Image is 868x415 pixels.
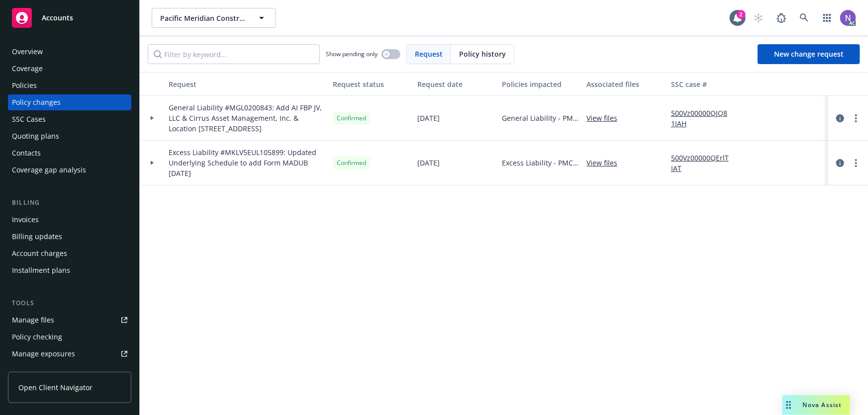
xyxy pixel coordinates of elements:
[326,50,378,58] span: Show pending only
[8,61,131,77] a: Coverage
[502,158,579,168] span: Excess Liability - PMC Excess Liability
[42,14,73,22] span: Accounts
[586,113,625,123] a: View files
[417,79,494,89] div: Request date
[12,162,86,178] div: Coverage gap analysis
[12,61,43,77] div: Coverage
[8,363,131,379] a: Manage certificates
[8,229,131,245] a: Billing updates
[333,79,409,89] div: Request status
[12,229,62,245] div: Billing updates
[8,78,131,93] a: Policies
[12,78,37,93] div: Policies
[12,312,54,328] div: Manage files
[850,112,862,124] a: more
[169,147,325,178] span: Excess Liability #MKLV5EUL105899: Updated Underlying Schedule to add Form MADUB [DATE]
[459,49,506,59] span: Policy history
[12,363,77,379] div: Manage certificates
[152,8,276,28] button: Pacific Meridian Construction, Inc. & RF10 Inspections, Inc.
[12,128,59,144] div: Quoting plans
[749,8,769,28] a: Start snowing
[803,401,842,409] span: Nova Assist
[774,49,844,59] span: New change request
[329,72,413,96] button: Request status
[737,10,746,19] div: 2
[772,8,791,28] a: Report a Bug
[671,153,738,173] a: 500Vz00000QErlTIAT
[840,10,856,26] img: photo
[834,112,846,124] a: circleInformation
[817,8,837,28] a: Switch app
[12,329,62,345] div: Policy checking
[12,94,61,110] div: Policy changes
[8,246,131,261] a: Account charges
[794,8,814,28] a: Search
[586,79,663,89] div: Associated files
[498,72,582,96] button: Policies impacted
[850,157,862,169] a: more
[8,4,131,32] a: Accounts
[12,44,43,60] div: Overview
[502,79,579,89] div: Policies impacted
[782,395,850,415] button: Nova Assist
[160,13,246,23] span: Pacific Meridian Construction, Inc. & RF10 Inspections, Inc.
[417,158,440,168] span: [DATE]
[586,158,625,168] a: View files
[8,212,131,228] a: Invoices
[12,246,67,261] div: Account charges
[140,96,165,141] div: Toggle Row Expanded
[8,111,131,127] a: SSC Cases
[12,145,41,161] div: Contacts
[8,329,131,345] a: Policy checking
[8,262,131,278] a: Installment plans
[337,159,366,167] span: Confirmed
[8,145,131,161] a: Contacts
[8,346,131,362] a: Manage exposures
[758,44,860,64] a: New change request
[148,44,320,64] input: Filter by keyword...
[582,72,667,96] button: Associated files
[8,44,131,60] a: Overview
[18,382,93,393] span: Open Client Navigator
[165,72,329,96] button: Request
[8,298,131,308] div: Tools
[671,108,738,129] a: 500Vz00000QJQ81IAH
[169,102,325,134] span: General Liability #MGL0200843: Add AI FBP JV, LLC & Cirrus Asset Management, Inc. & Location [STR...
[12,111,46,127] div: SSC Cases
[8,94,131,110] a: Policy changes
[12,212,39,228] div: Invoices
[140,141,165,185] div: Toggle Row Expanded
[337,114,366,123] span: Confirmed
[782,395,795,415] div: Drag to move
[169,79,325,89] div: Request
[8,128,131,144] a: Quoting plans
[413,72,498,96] button: Request date
[8,198,131,208] div: Billing
[415,49,443,59] span: Request
[8,162,131,178] a: Coverage gap analysis
[417,113,440,123] span: [DATE]
[834,157,846,169] a: circleInformation
[671,79,738,89] div: SSC case #
[667,72,742,96] button: SSC case #
[12,346,75,362] div: Manage exposures
[8,312,131,328] a: Manage files
[12,262,70,278] div: Installment plans
[502,113,579,123] span: General Liability - PMC General Liability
